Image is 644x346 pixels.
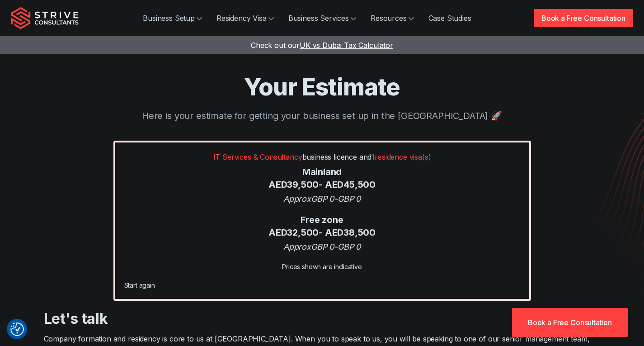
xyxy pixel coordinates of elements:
a: Business Services [281,9,363,27]
p: Here is your estimate for getting your business set up in the [GEOGRAPHIC_DATA] 🚀 [11,109,633,123]
a: Book a Free Consultation [512,308,628,337]
span: IT Services & Consultancy [213,152,302,161]
h1: Your Estimate [11,72,633,102]
span: 1 residence visa(s) [371,152,431,161]
img: Strive Consultants [11,7,79,29]
a: Book a Free Consultation [534,9,633,27]
button: Consent Preferences [10,322,24,336]
a: Check out ourUK vs Dubai Tax Calculator [251,41,393,50]
a: Resources [363,9,421,27]
img: Revisit consent button [10,322,24,336]
div: Approx GBP 0 - GBP 0 [124,193,520,205]
div: Mainland AED 39,500 - AED 45,500 [124,166,520,191]
a: Case Studies [421,9,479,27]
a: Business Setup [136,9,209,27]
div: Prices shown are indicative [124,262,520,271]
a: Start again [124,281,155,289]
span: UK vs Dubai Tax Calculator [300,41,393,50]
div: Free zone AED 32,500 - AED 38,500 [124,214,520,239]
h3: Let's talk [44,310,601,328]
a: Residency Visa [209,9,281,27]
p: business licence and [124,152,520,162]
div: Approx GBP 0 - GBP 0 [124,241,520,253]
